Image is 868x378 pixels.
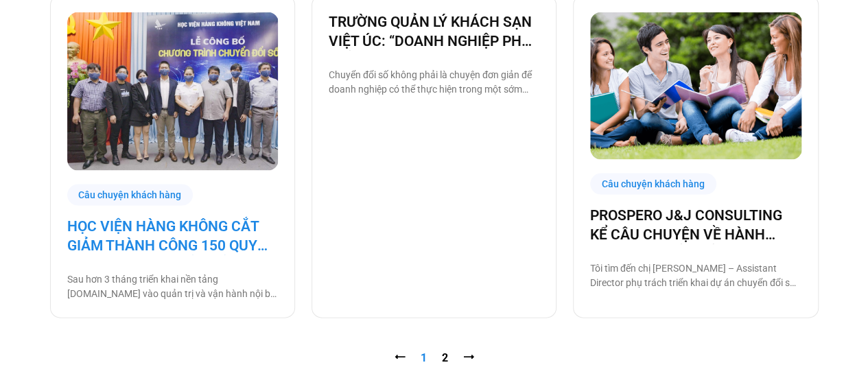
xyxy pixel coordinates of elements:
span: 1 [421,351,427,364]
p: Chuyển đổi số không phải là chuyện đơn giản để doanh nghiệp có thể thực hiện trong một sớm một ch... [329,68,539,97]
div: Câu chuyện khách hàng [67,185,193,206]
p: Sau hơn 3 tháng triển khai nền tảng [DOMAIN_NAME] vào quản trị và vận hành nội bộ, đại diện đơn v... [67,272,278,301]
p: Tôi tìm đến chị [PERSON_NAME] – Assistant Director phụ trách triển khai dự án chuyển đổi số tại P... [590,261,801,290]
a: TRƯỜNG QUẢN LÝ KHÁCH SẠN VIỆT ÚC: “DOANH NGHIỆP PHẢI HIỂU RÕ MÌNH TRƯỚC KHI THỰC HIỆN CHUYỂN ĐỔI SỐ” [329,12,539,51]
a: HỌC VIỆN HÀNG KHÔNG CẮT GIẢM THÀNH CÔNG 150 QUY TRÌNH NHỜ CHUYỂN ĐỔI SỐ [67,217,278,255]
a: ⭢ [463,351,474,364]
nav: Pagination [50,350,819,366]
a: 2 [442,351,448,364]
span: ⭠ [395,351,406,364]
div: Câu chuyện khách hàng [590,174,716,195]
a: PROSPERO J&J CONSULTING KỂ CÂU CHUYỆN VỀ HÀNH TRÌNH CHUYỂN ĐỔI SỐ CÙNG BASE [590,206,801,244]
